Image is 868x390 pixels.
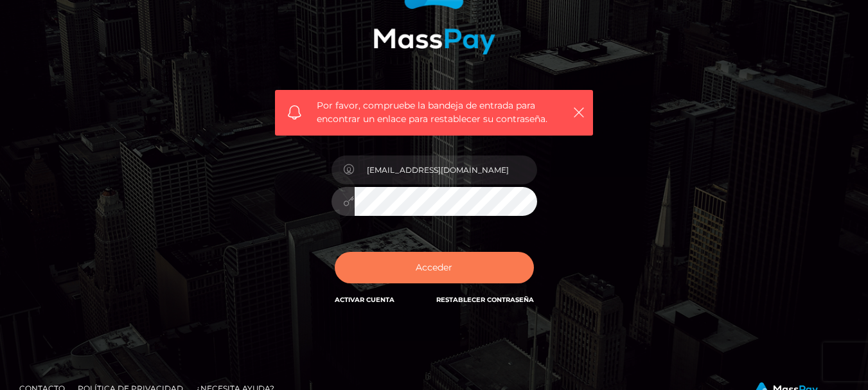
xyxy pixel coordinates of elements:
[436,296,534,304] a: Restablecer contraseña
[317,99,551,126] span: Por favor, compruebe la bandeja de entrada para encontrar un enlace para restablecer su contraseña.
[355,155,537,184] input: Correo electrónico...
[335,252,534,283] button: Acceder
[335,296,394,304] a: Activar Cuenta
